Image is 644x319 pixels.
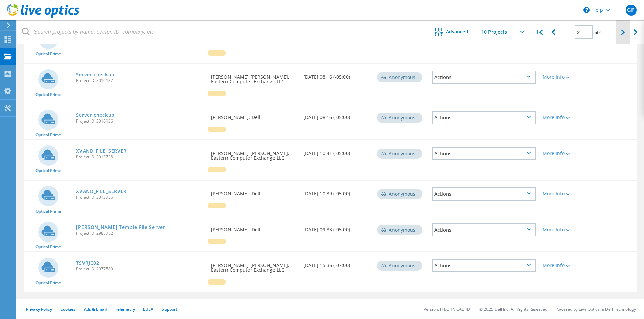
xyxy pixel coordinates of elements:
[424,306,471,312] li: Version: [TECHNICAL_ID]
[300,252,374,274] div: [DATE] 15:36 (-07:00)
[35,92,61,97] span: Optical Prime
[208,104,300,127] div: [PERSON_NAME], Dell
[76,231,204,235] span: Project ID: 2985752
[76,149,127,153] a: XVAND_FILE_SERVER
[7,14,79,19] a: Live Optics Dashboard
[432,71,536,84] div: Actions
[84,306,107,312] a: Ads & Email
[432,223,536,236] div: Actions
[432,111,536,124] div: Actions
[377,113,422,123] div: Anonymous
[432,187,536,201] div: Actions
[627,7,635,13] span: GP
[555,306,636,312] li: Powered by Live Optics, a Dell Technology
[76,113,115,117] a: Server checkup
[595,30,602,35] span: of 6
[446,29,468,34] span: Advanced
[162,306,177,312] a: Support
[208,216,300,239] div: [PERSON_NAME], Dell
[76,72,115,77] a: Server checkup
[208,252,300,279] div: [PERSON_NAME] [PERSON_NAME], Eastern Computer Exchange LLC
[35,169,61,173] span: Optical Prime
[583,7,590,13] svg: \n
[76,195,204,200] span: Project ID: 3013736
[377,149,422,159] div: Anonymous
[208,181,300,203] div: [PERSON_NAME], Dell
[143,306,153,312] a: EULA
[208,140,300,167] div: [PERSON_NAME] [PERSON_NAME], Eastern Computer Exchange LLC
[35,209,61,213] span: Optical Prime
[35,133,61,137] span: Optical Prime
[300,140,374,162] div: [DATE] 10:41 (-05:00)
[543,115,585,120] div: More Info
[543,263,585,268] div: More Info
[76,267,204,271] span: Project ID: 2977589
[35,281,61,285] span: Optical Prime
[432,259,536,272] div: Actions
[377,225,422,235] div: Anonymous
[377,261,422,271] div: Anonymous
[76,119,204,123] span: Project ID: 3016136
[208,64,300,91] div: [PERSON_NAME] [PERSON_NAME], Eastern Computer Exchange LLC
[543,151,585,156] div: More Info
[76,155,204,159] span: Project ID: 3013738
[26,306,52,312] a: Privacy Policy
[300,64,374,86] div: [DATE] 08:16 (-05:00)
[432,147,536,160] div: Actions
[543,75,585,79] div: More Info
[300,104,374,127] div: [DATE] 08:16 (-05:00)
[17,20,425,44] input: Search projects by name, owner, ID, company, etc
[35,245,61,249] span: Optical Prime
[377,72,422,82] div: Anonymous
[479,306,547,312] li: © 2025 Dell Inc. All Rights Reserved
[300,181,374,203] div: [DATE] 10:39 (-05:00)
[76,79,204,83] span: Project ID: 3016137
[543,191,585,196] div: More Info
[377,189,422,199] div: Anonymous
[543,227,585,232] div: More Info
[300,216,374,239] div: [DATE] 09:33 (-05:00)
[115,306,135,312] a: Telemetry
[35,52,61,56] span: Optical Prime
[76,225,165,230] a: [PERSON_NAME] Temple File Server
[60,306,76,312] a: Cookies
[532,20,546,44] div: |
[630,20,644,44] div: |
[76,189,127,194] a: XVAND_FILE_SERVER
[76,261,99,265] a: TSVRJC02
